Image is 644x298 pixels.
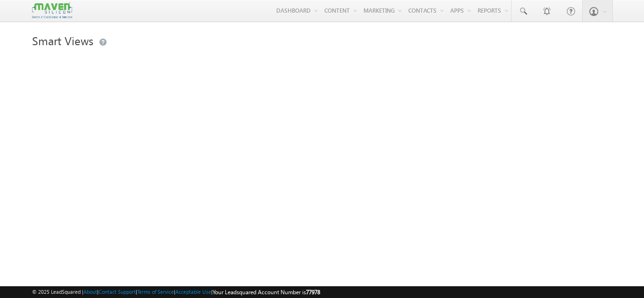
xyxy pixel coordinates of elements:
span: © 2025 LeadSquared | | | | | [32,288,320,297]
span: Smart Views [32,33,93,48]
a: Terms of Service [137,289,174,295]
img: Custom Logo [32,2,72,19]
a: About [83,289,97,295]
span: 77978 [306,289,320,296]
a: Acceptable Use [175,289,211,295]
span: Your Leadsquared Account Number is [213,289,320,296]
a: Contact Support [99,289,136,295]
